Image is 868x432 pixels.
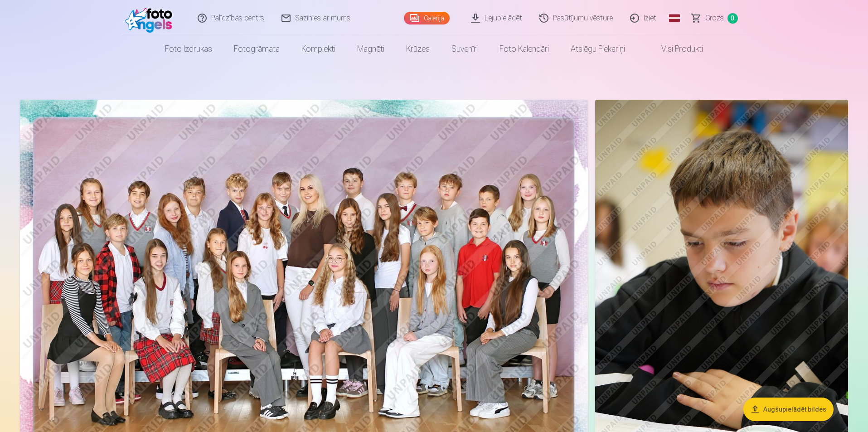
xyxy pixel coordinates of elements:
a: Magnēti [346,36,395,62]
a: Galerija [404,12,450,24]
a: Atslēgu piekariņi [560,36,636,62]
a: Suvenīri [441,36,489,62]
a: Fotogrāmata [223,36,291,62]
span: 0 [727,13,738,24]
button: Augšupielādēt bildes [743,398,834,421]
a: Foto izdrukas [154,36,223,62]
img: /fa1 [125,4,177,33]
a: Visi produkti [636,36,714,62]
a: Foto kalendāri [489,36,560,62]
a: Komplekti [291,36,346,62]
span: Grozs [705,13,724,24]
a: Krūzes [395,36,441,62]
